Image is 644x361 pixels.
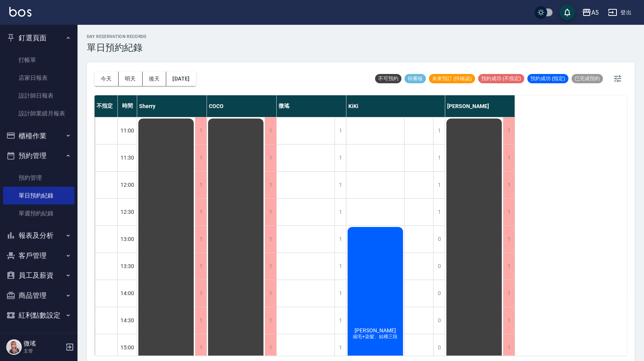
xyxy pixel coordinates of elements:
[265,199,276,225] div: 1
[433,307,445,334] div: 0
[6,339,22,355] img: Person
[137,95,207,117] div: Sherry
[3,146,74,166] button: 預約管理
[405,75,426,82] span: 待審核
[3,51,74,69] a: 打帳單
[334,199,346,225] div: 1
[118,144,137,171] div: 11:30
[605,5,635,20] button: 登出
[118,95,137,117] div: 時間
[433,144,445,171] div: 1
[433,280,445,307] div: 0
[3,169,74,187] a: 預約管理
[195,117,207,144] div: 1
[3,69,74,87] a: 店家日報表
[433,226,445,253] div: 0
[346,95,445,117] div: KiKi
[3,265,74,285] button: 員工及薪資
[3,305,74,325] button: 紅利點數設定
[277,95,346,117] div: 微瑤
[265,172,276,198] div: 1
[118,307,137,334] div: 14:30
[87,34,147,39] h2: day Reservation records
[195,144,207,171] div: 1
[503,226,515,253] div: 1
[334,307,346,334] div: 1
[24,340,63,347] h5: 微瑤
[334,226,346,253] div: 1
[433,117,445,144] div: 1
[503,280,515,307] div: 1
[265,307,276,334] div: 1
[95,72,119,86] button: 今天
[503,334,515,361] div: 1
[334,253,346,280] div: 1
[265,334,276,361] div: 1
[195,334,207,361] div: 1
[334,334,346,361] div: 1
[24,347,63,354] p: 主管
[560,5,575,20] button: save
[118,171,137,198] div: 12:00
[9,7,31,17] img: Logo
[143,72,167,86] button: 後天
[579,5,602,21] button: A5
[3,246,74,266] button: 客戶管理
[118,334,137,361] div: 15:00
[503,307,515,334] div: 1
[265,226,276,253] div: 1
[119,72,143,86] button: 明天
[334,144,346,171] div: 1
[207,95,277,117] div: COCO
[3,105,74,122] a: 設計師業績月報表
[118,117,137,144] div: 11:00
[527,75,568,82] span: 預約成功 (指定)
[3,205,74,222] a: 單週預約紀錄
[572,75,603,82] span: 已完成預約
[334,280,346,307] div: 1
[503,253,515,280] div: 1
[503,172,515,198] div: 1
[87,42,147,53] h3: 單日預約紀錄
[265,253,276,280] div: 1
[3,87,74,105] a: 設計師日報表
[195,253,207,280] div: 1
[3,28,74,48] button: 釘選頁面
[503,144,515,171] div: 1
[503,199,515,225] div: 1
[265,144,276,171] div: 1
[95,95,118,117] div: 不指定
[118,280,137,307] div: 14:00
[351,333,399,340] span: 縮毛+染髮、結構三段
[195,307,207,334] div: 1
[433,172,445,198] div: 1
[265,117,276,144] div: 1
[195,172,207,198] div: 1
[195,280,207,307] div: 1
[433,334,445,361] div: 0
[353,327,398,333] span: [PERSON_NAME]
[503,117,515,144] div: 1
[3,187,74,205] a: 單日預約紀錄
[478,75,524,82] span: 預約成功 (不指定)
[166,72,196,86] button: [DATE]
[334,117,346,144] div: 1
[118,253,137,280] div: 13:30
[195,199,207,225] div: 1
[3,285,74,306] button: 商品管理
[195,226,207,253] div: 1
[591,8,599,17] div: A5
[375,75,401,82] span: 不可預約
[429,75,475,82] span: 未來預訂 (待確認)
[433,253,445,280] div: 0
[118,225,137,253] div: 13:00
[3,126,74,146] button: 櫃檯作業
[334,172,346,198] div: 1
[445,95,515,117] div: [PERSON_NAME]
[265,280,276,307] div: 1
[3,225,74,246] button: 報表及分析
[118,198,137,225] div: 12:30
[433,199,445,225] div: 1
